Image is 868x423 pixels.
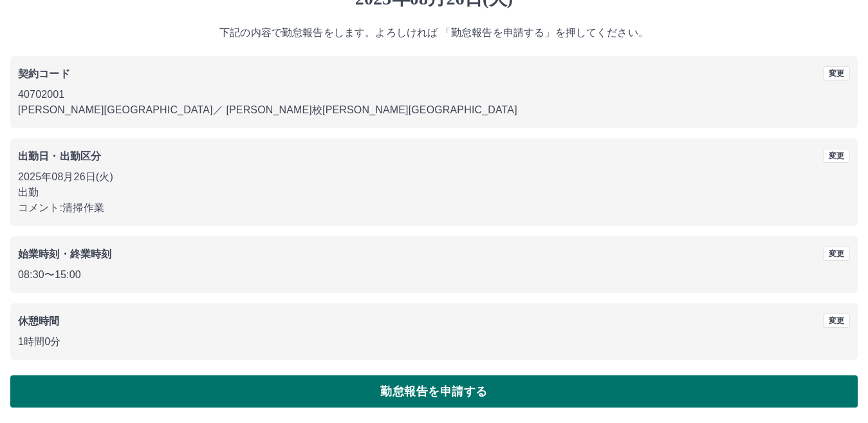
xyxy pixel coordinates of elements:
[18,68,70,79] b: 契約コード
[823,149,850,163] button: 変更
[18,267,850,283] p: 08:30 〜 15:00
[18,185,850,200] p: 出勤
[823,314,850,328] button: 変更
[823,247,850,261] button: 変更
[823,66,850,80] button: 変更
[18,249,111,259] b: 始業時刻・終業時刻
[18,334,850,350] p: 1時間0分
[18,169,850,185] p: 2025年08月26日(火)
[18,102,850,118] p: [PERSON_NAME][GEOGRAPHIC_DATA] ／ [PERSON_NAME]校[PERSON_NAME][GEOGRAPHIC_DATA]
[18,200,850,216] p: コメント: 清掃作業
[18,87,850,102] p: 40702001
[18,151,101,162] b: 出勤日・出勤区分
[18,315,60,326] b: 休憩時間
[10,25,858,41] p: 下記の内容で勤怠報告をします。よろしければ 「勤怠報告を申請する」を押してください。
[10,375,858,408] button: 勤怠報告を申請する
